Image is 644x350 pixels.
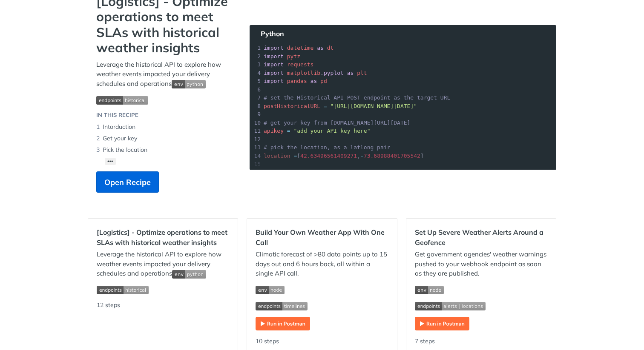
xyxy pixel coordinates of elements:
h2: [Logistics] - Optimize operations to meet SLAs with historical weather insights [97,227,229,248]
p: Leverage the historical API to explore how weather events impacted your delivery schedules and op... [96,60,233,89]
span: Expand image [415,285,547,295]
div: In this Recipe [96,111,138,120]
span: Expand image [172,80,206,88]
div: 10 steps [256,337,388,346]
div: 12 steps [97,301,229,346]
span: Expand image [415,301,547,310]
h2: Set Up Severe Weather Alerts Around a Geofence [415,227,547,248]
img: Run in Postman [415,317,469,330]
img: env [256,286,285,294]
img: endpoint [97,286,149,294]
img: endpoint [415,302,486,310]
div: 7 steps [415,337,547,346]
img: endpoint [256,302,308,310]
span: Open Recipe [104,176,151,188]
img: Run in Postman [256,317,310,330]
li: Intorduction [96,121,233,133]
p: Get government agencies' weather warnings pushed to your webhook endpoint as soon as they are pub... [415,250,547,279]
li: Get your key [96,133,233,144]
h2: Build Your Own Weather App With One Call [256,227,388,248]
span: Expand image [172,269,206,277]
span: Expand image [256,301,388,310]
p: Leverage the historical API to explore how weather events impacted your delivery schedules and op... [97,250,229,279]
button: Open Recipe [96,171,159,193]
span: Expand image [96,95,233,105]
img: env [172,80,206,88]
a: Expand image [415,319,469,327]
button: ••• [105,158,116,165]
img: env [415,286,444,294]
li: Pick the location [96,144,233,156]
a: Expand image [256,319,310,327]
span: Expand image [256,285,388,295]
p: Climatic forecast of >80 data points up to 15 days out and 6 hours back, all within a single API ... [256,250,388,279]
span: Expand image [97,285,229,295]
img: env [172,270,206,279]
img: endpoint [96,96,148,105]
